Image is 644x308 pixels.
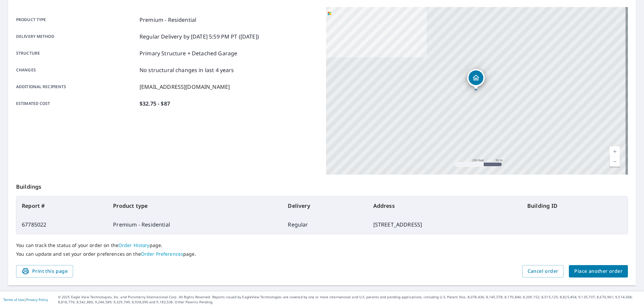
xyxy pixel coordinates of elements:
[140,83,230,91] p: [EMAIL_ADDRESS][DOMAIN_NAME]
[58,295,641,305] p: © 2025 Eagle View Technologies, Inc. and Pictometry International Corp. All Rights Reserved. Repo...
[610,157,620,167] a: Current Level 17, Zoom Out
[574,267,623,275] span: Place another order
[16,83,137,91] p: Additional recipients
[16,175,628,196] p: Buildings
[16,49,137,57] p: Structure
[140,100,170,108] p: $32.75 - $87
[118,242,150,248] a: Order History
[16,196,108,215] th: Report #
[16,242,628,248] p: You can track the status of your order on the page.
[16,100,137,108] p: Estimated cost
[3,298,48,302] p: |
[368,196,522,215] th: Address
[140,16,196,24] p: Premium - Residential
[140,33,259,41] p: Regular Delivery by [DATE] 5:59 PM PT ([DATE])
[16,16,137,24] p: Product type
[467,69,485,90] div: Dropped pin, building 1, Residential property, 193 Canyon Dr Columbus, OH 43214
[140,66,234,74] p: No structural changes in last 4 years
[522,265,564,278] button: Cancel order
[140,49,237,57] p: Primary Structure + Detached Garage
[569,265,628,278] button: Place another order
[26,297,48,302] a: Privacy Policy
[16,251,628,257] p: You can update and set your order preferences on the page.
[282,215,368,234] td: Regular
[368,215,522,234] td: [STREET_ADDRESS]
[21,267,68,275] span: Print this page
[528,267,558,275] span: Cancel order
[282,196,368,215] th: Delivery
[16,215,108,234] td: 67785022
[16,33,137,41] p: Delivery method
[141,251,183,257] a: Order Preferences
[108,196,282,215] th: Product type
[522,196,628,215] th: Building ID
[16,265,73,278] button: Print this page
[16,66,137,74] p: Changes
[108,215,282,234] td: Premium - Residential
[610,146,620,157] a: Current Level 17, Zoom In
[3,297,24,302] a: Terms of Use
